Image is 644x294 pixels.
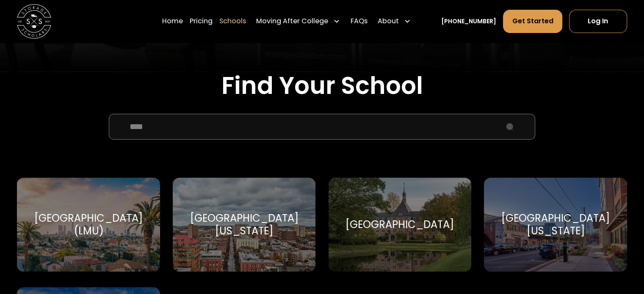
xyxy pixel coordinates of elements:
[183,212,305,237] div: [GEOGRAPHIC_DATA][US_STATE]
[441,17,496,26] a: [PHONE_NUMBER]
[17,178,160,272] a: Go to selected school
[162,9,183,33] a: Home
[173,178,315,272] a: Go to selected school
[494,212,616,237] div: [GEOGRAPHIC_DATA][US_STATE]
[17,71,627,100] h2: Find Your School
[350,9,367,33] a: FAQs
[378,16,399,26] div: About
[503,10,562,33] a: Get Started
[569,10,627,33] a: Log In
[329,178,471,272] a: Go to selected school
[256,16,328,26] div: Moving After College
[374,9,414,33] div: About
[17,4,51,38] a: home
[27,212,149,237] div: [GEOGRAPHIC_DATA] (LMU)
[219,9,246,33] a: Schools
[484,178,627,272] a: Go to selected school
[253,9,343,33] div: Moving After College
[190,9,213,33] a: Pricing
[17,4,51,38] img: Storage Scholars main logo
[345,218,454,231] div: [GEOGRAPHIC_DATA]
